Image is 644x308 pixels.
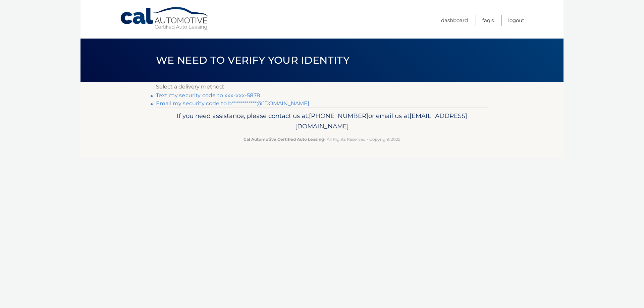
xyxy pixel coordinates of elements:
a: Text my security code to xxx-xxx-5878 [156,92,260,99]
p: If you need assistance, please contact us at: or email us at [160,111,484,132]
a: Logout [508,15,524,26]
p: Select a delivery method: [156,82,488,91]
span: We need to verify your identity [156,54,350,66]
p: - All Rights Reserved - Copyright 2025 [160,136,484,143]
a: FAQ's [482,15,494,26]
a: Cal Automotive [120,7,210,30]
span: [PHONE_NUMBER] [309,112,368,120]
strong: Cal Automotive Certified Auto Leasing [244,137,324,142]
a: Dashboard [441,15,468,26]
